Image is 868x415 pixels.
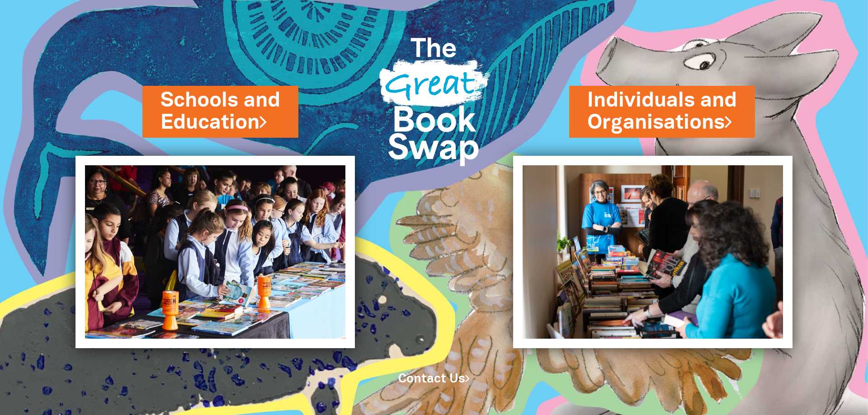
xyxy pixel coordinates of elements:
img: Schools and Education [75,156,355,348]
a: Schools andEducation [160,86,280,137]
a: Individuals andOrganisations [587,86,737,137]
img: Great Bookswap logo [368,11,500,185]
a: Contact Us [398,373,470,385]
img: Individuals and Organisations [513,156,793,348]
